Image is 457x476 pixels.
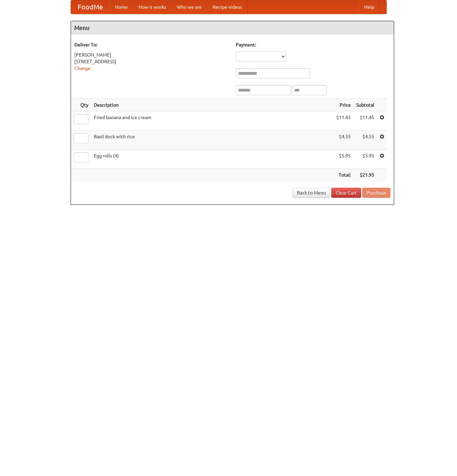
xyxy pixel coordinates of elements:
a: Change [74,66,90,71]
a: Home [110,0,133,14]
h4: Menu [71,21,394,35]
div: [PERSON_NAME] [74,51,229,58]
a: Who we are [172,0,207,14]
a: Help [359,0,380,14]
td: $5.95 [353,150,377,169]
td: Egg rolls (4) [91,150,334,169]
a: Recipe videos [207,0,247,14]
td: Basil duck with rice [91,131,334,150]
td: $11.45 [353,111,377,131]
th: Price [334,99,353,111]
a: How it works [133,0,172,14]
a: FoodMe [71,0,110,14]
div: [STREET_ADDRESS] [74,58,229,65]
td: $4.55 [334,131,353,150]
h5: Payment: [236,41,390,48]
h5: Deliver To: [74,41,229,48]
a: Back to Menu [293,188,330,198]
th: Qty [71,99,91,111]
td: $4.55 [353,131,377,150]
a: Clear Cart [331,188,361,198]
th: Total: [334,169,353,181]
th: $21.95 [353,169,377,181]
button: Purchase [362,188,390,198]
th: Description [91,99,334,111]
td: $11.45 [334,111,353,131]
td: $5.95 [334,150,353,169]
th: Subtotal [353,99,377,111]
td: Fried banana and ice cream [91,111,334,131]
